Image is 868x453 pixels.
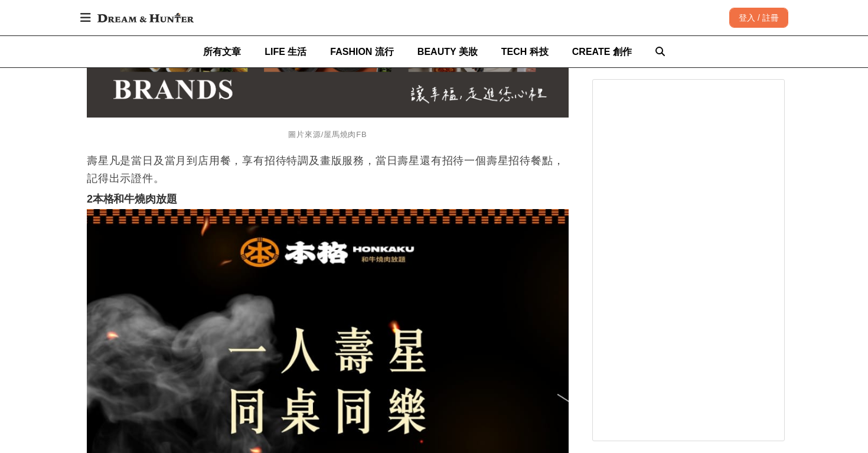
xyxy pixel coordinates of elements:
[265,36,306,67] a: LIFE 生活
[572,36,632,67] a: CREATE 創作
[501,36,549,67] a: TECH 科技
[417,36,478,67] a: BEAUTY 美妝
[729,8,788,28] div: 登入 / 註冊
[265,47,306,57] span: LIFE 生活
[87,152,569,187] p: 壽星凡是當日及當月到店用餐，享有招待特調及畫版服務，當日壽星還有招待一個壽星招待餐點，記得出示證件。
[92,7,200,28] img: Dream & Hunter
[288,130,367,139] span: 圖片來源/屋馬燒肉FB
[417,47,478,57] span: BEAUTY 美妝
[87,193,177,205] strong: 2本格和牛燒肉放題
[572,47,632,57] span: CREATE 創作
[501,47,549,57] span: TECH 科技
[330,36,394,67] a: FASHION 流行
[203,47,241,57] span: 所有文章
[203,36,241,67] a: 所有文章
[330,47,394,57] span: FASHION 流行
